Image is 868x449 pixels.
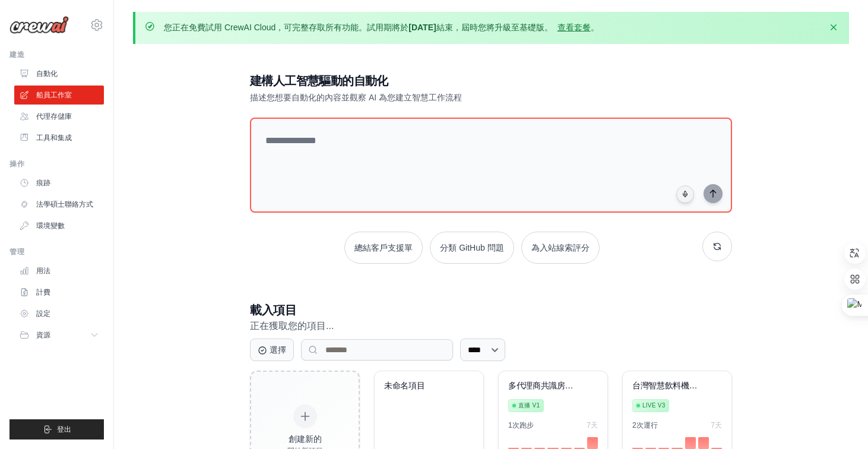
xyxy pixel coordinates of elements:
font: 跑步 [519,421,534,429]
button: 總結客戶支援單 [344,232,423,264]
div: 第 2 天：0 起處決 [521,448,532,449]
button: 為入站線索評分 [521,232,600,264]
font: 環境變數 [36,222,65,230]
font: [DATE] [408,23,436,32]
a: 查看套餐 [557,23,591,32]
a: 設定 [14,304,104,323]
font: 台灣智慧飲料機投資... [632,381,711,390]
font: 1次 [508,421,519,429]
div: 第 4 天：0 起處決 [671,448,682,449]
font: 設定 [36,309,50,318]
font: 載入項目 [250,303,296,317]
div: 第3天：0次處決 [534,448,545,449]
div: 過去 7 天的活動 [508,435,598,449]
font: 。 [591,23,599,32]
div: 第 6 天：1 次處決 [698,437,709,449]
div: 過去 7 天的活動 [632,435,722,449]
font: 2 [632,421,636,429]
font: 登出 [57,425,71,434]
font: 自動化 [36,69,58,78]
a: 工具和集成 [14,128,104,147]
font: 為入站線索評分 [531,243,590,252]
font: 計費 [36,288,50,296]
button: 登出 [9,419,104,439]
button: 獲取新建議 [702,232,732,261]
button: 選擇 [250,339,294,361]
div: 第 5 天：1 次處決 [685,437,696,449]
div: 第 1 天：0 次處決 [632,448,643,449]
font: 正在獲取您的項目... [250,321,334,331]
font: 結束，屆時您將升級至基礎版。 [436,23,553,32]
div: 台灣智慧飲料機投資-優化 [632,381,704,391]
font: 多代理商共識房地產... [508,381,587,390]
font: 創建新的 [289,434,322,444]
div: 未命名項目 [384,381,456,391]
font: 您正在免費試用 CrewAI Cloud，可完整存取所有功能。試用期將於 [164,23,408,32]
font: 工具和集成 [36,134,72,142]
font: 次 [636,421,644,429]
font: 建造 [9,50,24,59]
div: 第 7 天：1 次處決 [587,437,598,449]
div: 第 6 天：0 起處決 [574,448,585,449]
font: 管理 [9,248,24,256]
a: 代理存儲庫 [14,107,104,126]
a: 痕跡 [14,173,104,192]
font: 選擇 [270,345,286,355]
font: 法學碩士聯絡方式 [36,200,93,208]
img: 標識 [9,16,69,34]
font: 操作 [9,160,24,168]
div: 多智能體共識房地產投資決策系統 [508,381,580,391]
a: 自動化 [14,64,104,83]
button: 分類 GitHub 問題 [430,232,514,264]
font: 分類 GitHub 問題 [440,243,503,252]
a: 環境變數 [14,216,104,235]
font: 運行 [644,421,658,429]
div: 第 4 天：0 起處決 [547,448,558,449]
button: 資源 [14,325,104,344]
font: 7天 [711,421,722,429]
a: 計費 [14,283,104,302]
a: 法學碩士聯絡方式 [14,195,104,214]
font: 建構人工智慧驅動的自動化 [250,74,388,87]
font: 7天 [587,421,598,429]
font: 總結客戶支援單 [354,243,413,252]
font: 描述您想要自動化的內容並觀察 AI 為您建立智慧工作流程 [250,93,462,102]
font: 未命名項目 [384,381,425,390]
font: 代理存儲庫 [36,112,72,121]
font: 資源 [36,331,50,339]
font: 痕跡 [36,179,50,187]
button: 點擊說出您的自動化想法 [676,185,694,203]
div: 第 1 天：0 次處決 [508,448,519,449]
font: 船員工作室 [36,91,72,99]
font: 用法 [36,267,50,275]
font: 直播 v1 [518,402,540,409]
font: Live v3 [642,402,665,409]
div: 第 5 天：0 起處決 [561,448,572,449]
a: 船員工作室 [14,86,104,105]
a: 用法 [14,261,104,280]
div: 第3天：0次處決 [658,448,669,449]
div: 第 2 天：0 起處決 [645,448,656,449]
div: 第 7 天：0 起處決 [711,448,722,449]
